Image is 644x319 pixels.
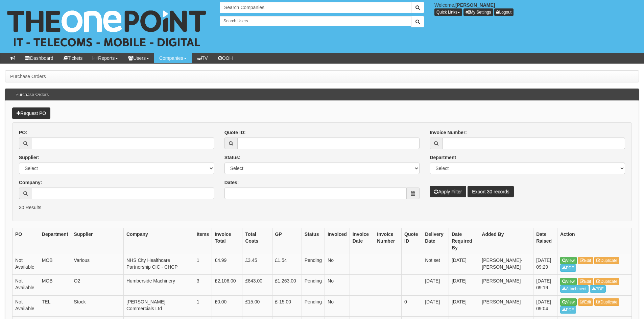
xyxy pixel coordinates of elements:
td: [PERSON_NAME]-[PERSON_NAME] [479,254,533,275]
td: 1 [194,254,212,275]
td: MOB [39,254,71,275]
label: Department [430,154,456,161]
td: Not set [422,254,449,275]
a: Edit [578,257,593,264]
td: Various [71,254,123,275]
b: [PERSON_NAME] [455,2,495,8]
a: Duplicate [594,298,619,306]
input: Search Companies [220,2,411,13]
a: Duplicate [594,257,619,264]
label: Quote ID: [224,129,246,136]
td: [DATE] [449,254,479,275]
a: Logout [494,8,514,16]
a: Dashboard [20,53,58,63]
button: Quick Links [434,8,462,16]
label: Company: [19,179,42,186]
td: [DATE] [449,296,479,317]
td: £2,106.00 [212,275,242,296]
a: My Settings [463,8,493,16]
li: Purchase Orders [10,73,46,80]
button: Apply Filter [430,186,466,197]
td: Not Available [13,275,39,296]
th: PO [13,228,39,254]
th: Status [302,228,325,254]
th: Action [557,228,632,254]
a: PDF [560,306,576,314]
td: No [325,254,350,275]
td: [DATE] 09:29 [533,254,557,275]
td: Pending [302,254,325,275]
a: Edit [578,298,593,306]
th: Date Required By [449,228,479,254]
td: 0 [402,296,422,317]
td: £15.00 [242,296,272,317]
a: View [560,298,577,306]
td: [DATE] 09:04 [533,296,557,317]
th: Quote ID [402,228,422,254]
td: [DATE] [422,275,449,296]
td: £843.00 [242,275,272,296]
td: £1.54 [272,254,302,275]
td: MOB [39,275,71,296]
td: [DATE] [449,275,479,296]
th: GP [272,228,302,254]
a: Tickets [58,53,88,63]
label: Dates: [224,179,239,186]
a: Attachment [560,285,589,293]
td: Pending [302,275,325,296]
a: View [560,257,577,264]
a: PDF [590,285,606,293]
th: Total Costs [242,228,272,254]
td: Not Available [13,254,39,275]
label: Invoice Number: [430,129,467,136]
a: Edit [578,278,593,285]
a: Users [123,53,154,63]
th: Company [124,228,194,254]
h3: Purchase Orders [12,89,52,100]
a: Companies [154,53,192,63]
td: Pending [302,296,325,317]
td: [PERSON_NAME] Commercials Ltd [124,296,194,317]
td: £3.45 [242,254,272,275]
td: £1,263.00 [272,275,302,296]
td: No [325,296,350,317]
a: Reports [88,53,123,63]
a: Export 30 records [468,186,514,197]
th: Invoiced [325,228,350,254]
td: [PERSON_NAME] [479,296,533,317]
td: Stock [71,296,123,317]
th: Department [39,228,71,254]
td: [PERSON_NAME] [479,275,533,296]
input: Search Users [220,16,411,26]
a: View [560,278,577,285]
td: No [325,275,350,296]
a: OOH [213,53,238,63]
td: Not Available [13,296,39,317]
a: Duplicate [594,278,619,285]
label: PO: [19,129,27,136]
div: Welcome, [429,2,644,16]
a: PDF [560,264,576,272]
th: Invoice Number [374,228,402,254]
th: Added By [479,228,533,254]
label: Status: [224,154,240,161]
td: [DATE] [422,296,449,317]
th: Delivery Date [422,228,449,254]
label: Supplier: [19,154,40,161]
th: Supplier [71,228,123,254]
th: Items [194,228,212,254]
td: £4.99 [212,254,242,275]
p: 30 Results [19,204,625,211]
td: NHS City Healthcare Partnership CIC - CHCP [124,254,194,275]
td: TEL [39,296,71,317]
a: TV [192,53,213,63]
a: Request PO [12,107,50,119]
td: 1 [194,296,212,317]
td: 3 [194,275,212,296]
td: £0.00 [212,296,242,317]
td: O2 [71,275,123,296]
td: £-15.00 [272,296,302,317]
th: Date Raised [533,228,557,254]
td: Humberside Machinery [124,275,194,296]
td: [DATE] 09:19 [533,275,557,296]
